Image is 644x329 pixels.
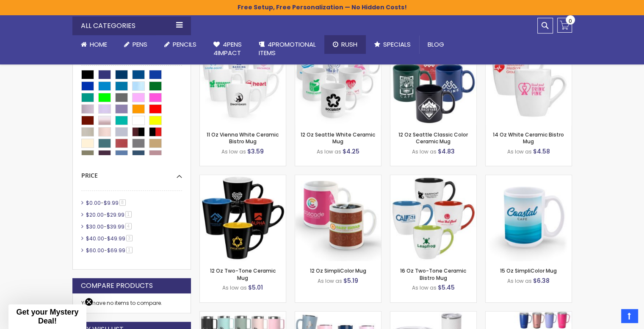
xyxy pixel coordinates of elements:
span: 3 [126,235,133,241]
span: As low as [507,148,532,155]
a: Branded 18 Oz. Hydrapeak Java Coffee Mug [295,311,381,318]
a: Top [621,309,638,323]
a: $60.00-$69.991 [84,247,135,254]
span: $9.99 [104,199,119,206]
span: As low as [317,148,341,155]
span: Pencils [173,40,196,49]
img: 12 Oz Seattle White Ceramic Mug [295,39,381,125]
a: $0.00-$9.998 [84,199,129,206]
a: 12 Oz Two-Tone Ceramic Mug [200,175,286,182]
a: 4PROMOTIONALITEMS [250,35,324,63]
a: 4Pens4impact [205,35,250,63]
span: 4 [125,223,132,229]
img: 16 Oz Two-Tone Ceramic Bistro Mug [390,175,476,261]
span: 1 [125,211,132,217]
a: Rush [324,35,366,54]
span: $4.58 [533,147,550,156]
div: Get your Mystery Deal!Close teaser [8,304,86,329]
a: 16 Oz Two-Tone Ceramic Bistro Mug [400,267,466,281]
a: 15 Oz SimpliColor Mug [500,267,557,274]
a: 12 Oz SimpliColor Mug [295,175,381,182]
strong: Compare Products [81,281,153,290]
img: 15 Oz SimpliColor Mug [486,175,572,261]
div: You have no items to compare. [72,293,191,313]
a: 12 Oz Seattle Classic Color Ceramic Mug [398,131,468,145]
a: 0 [557,18,572,33]
a: Authentic SWIG® 18Oz Mug Tumbler [486,311,572,318]
a: 14 Oz White Ceramic Bistro Mug [493,131,564,145]
span: $5.45 [438,283,455,292]
span: 4PROMOTIONAL ITEMS [259,40,316,57]
a: Home [72,35,116,54]
a: Blog [419,35,453,54]
a: Specials [366,35,419,54]
span: $60.00 [86,247,104,254]
span: As low as [222,284,247,291]
a: Pens [116,35,156,54]
img: 12 Oz Two-Tone Ceramic Mug [200,175,286,261]
a: $20.00-$29.991 [84,211,135,218]
span: $49.99 [107,235,125,242]
a: 16 Oz Two-Tone Ceramic Bistro Mug [390,175,476,182]
span: Specials [383,40,411,49]
span: $6.38 [533,276,550,285]
a: Pencils [156,35,205,54]
button: Close teaser [85,298,93,306]
div: All Categories [72,17,191,35]
span: $29.99 [107,211,124,218]
img: 12 Oz SimpliColor Mug [295,175,381,261]
a: $40.00-$49.993 [84,235,135,242]
span: $5.01 [248,283,263,292]
img: 14 Oz White Ceramic Bistro Mug [486,39,572,125]
a: 15 Oz SimpliColor Mug [486,175,572,182]
a: 12 Oz Seattle White Ceramic Mug [301,131,375,145]
span: Home [90,40,107,49]
a: Branded 12 Oz. Hydrapeak Coffee Promo Mug [200,311,286,318]
span: $5.19 [343,276,358,285]
span: 0 [569,17,572,25]
span: 4Pens 4impact [213,40,242,57]
a: $30.00-$39.994 [84,223,135,230]
span: Rush [341,40,357,49]
span: As low as [221,148,246,155]
span: $20.00 [86,211,104,218]
span: Blog [428,40,444,49]
img: 12 Oz Seattle Classic Color Ceramic Mug [390,39,476,125]
span: $69.99 [107,247,125,254]
span: As low as [412,284,437,291]
span: As low as [318,277,342,284]
a: Authentic SWIG® 12 Oz Golf Partee Lowball Tumbler [390,311,476,318]
span: $39.99 [107,223,124,230]
span: $30.00 [86,223,104,230]
div: Price [81,165,182,180]
span: $4.83 [438,147,455,156]
span: As low as [412,148,437,155]
span: $3.59 [247,147,264,156]
span: As low as [507,277,532,284]
a: 12 Oz Two-Tone Ceramic Mug [210,267,276,281]
a: 11 Oz Vienna White Ceramic Bistro Mug [207,131,279,145]
span: Get your Mystery Deal! [16,308,78,325]
span: 1 [126,247,133,253]
a: 12 Oz SimpliColor Mug [310,267,366,274]
span: $0.00 [86,199,101,206]
span: Pens [133,40,147,49]
span: $4.25 [343,147,359,156]
img: 11 Oz Vienna White Ceramic Bistro Mug [200,39,286,125]
span: $40.00 [86,235,104,242]
span: 8 [119,199,126,206]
